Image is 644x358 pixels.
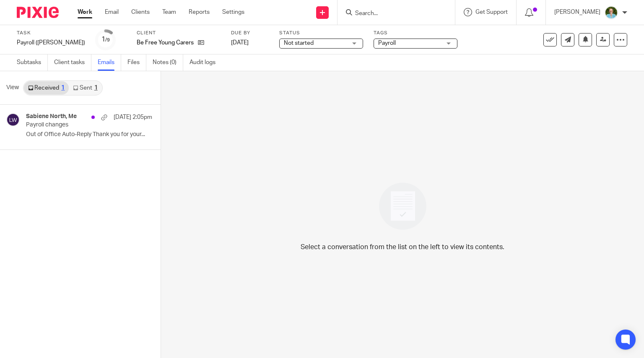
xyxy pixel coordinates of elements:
[475,9,508,15] span: Get Support
[114,113,152,121] p: [DATE] 2:05pm
[94,85,98,91] div: 1
[26,131,152,138] p: Out of Office Auto-Reply Thank you for your...
[17,30,85,36] label: Task
[26,113,77,120] h4: Sabiene North, Me
[374,177,432,235] img: image
[17,39,85,47] div: Payroll ([PERSON_NAME])
[189,8,210,16] a: Reports
[301,242,504,252] p: Select a conversation from the list on the left to view its contents.
[231,30,269,36] label: Due by
[378,40,396,46] span: Payroll
[354,10,430,18] input: Search
[24,81,69,95] a: Received1
[190,54,222,71] a: Audit logs
[127,54,146,71] a: Files
[554,8,600,16] p: [PERSON_NAME]
[61,85,65,91] div: 1
[605,6,618,19] img: U9kDOIcY.jpeg
[374,30,457,36] label: Tags
[137,30,221,36] label: Client
[162,8,176,16] a: Team
[17,7,59,18] img: Pixie
[6,83,19,92] span: View
[54,54,91,71] a: Client tasks
[137,39,194,47] p: Be Free Young Carers
[222,8,244,16] a: Settings
[131,8,150,16] a: Clients
[6,113,20,126] img: svg%3E
[101,35,110,44] div: 1
[284,40,314,46] span: Not started
[26,121,127,129] p: Payroll changes
[69,81,101,95] a: Sent1
[279,30,363,36] label: Status
[78,8,92,16] a: Work
[231,40,249,46] span: [DATE]
[17,39,85,47] div: Payroll (Louise)
[153,54,183,71] a: Notes (0)
[105,38,110,42] small: /9
[17,54,48,71] a: Subtasks
[98,54,121,71] a: Emails
[105,8,119,16] a: Email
